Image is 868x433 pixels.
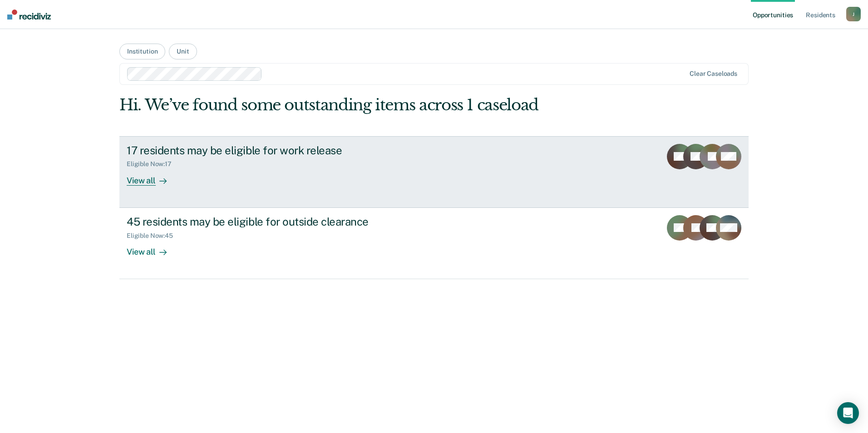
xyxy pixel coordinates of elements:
div: 45 residents may be eligible for outside clearance [127,215,445,228]
div: View all [127,168,178,186]
div: Eligible Now : 45 [127,232,180,240]
button: Unit [169,44,197,59]
button: Institution [119,44,165,59]
div: Hi. We’ve found some outstanding items across 1 caseload [119,96,623,114]
button: J [846,7,861,21]
a: 45 residents may be eligible for outside clearanceEligible Now:45View all [119,208,749,279]
a: 17 residents may be eligible for work releaseEligible Now:17View all [119,136,749,208]
div: Clear caseloads [690,70,737,78]
div: 17 residents may be eligible for work release [127,144,445,157]
img: Recidiviz [7,10,51,20]
div: View all [127,239,178,257]
div: Eligible Now : 17 [127,160,179,168]
div: Open Intercom Messenger [837,402,859,424]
